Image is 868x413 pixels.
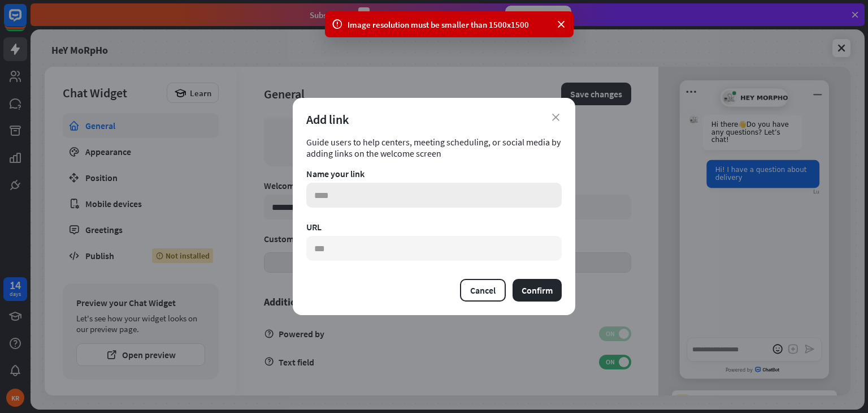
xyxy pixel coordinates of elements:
div: URL [306,221,562,233]
i: close [552,114,559,121]
button: Confirm [513,279,562,302]
button: Open LiveChat chat widget [9,5,43,38]
div: Add link [306,111,562,127]
div: Guide users to help centers, meeting scheduling, or social media by adding links on the welcome s... [306,136,562,159]
div: Image resolution must be smaller than 1500x1500 [348,19,551,31]
div: Name your link [306,168,562,179]
button: Cancel [460,279,506,302]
